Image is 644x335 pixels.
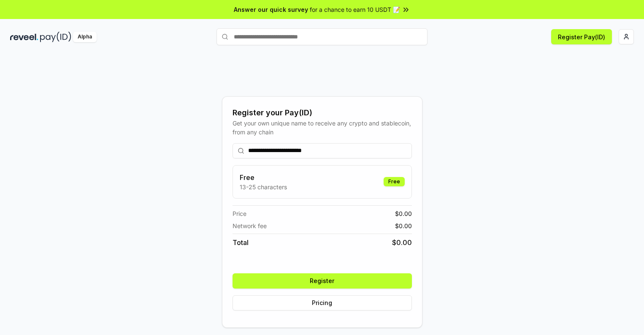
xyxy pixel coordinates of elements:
[384,177,405,186] div: Free
[392,237,412,248] span: $ 0.00
[551,29,612,44] button: Register Pay(ID)
[234,5,308,14] span: Answer our quick survey
[233,221,267,230] span: Network fee
[233,209,246,218] span: Price
[233,119,412,136] div: Get your own unique name to receive any crypto and stablecoin, from any chain
[310,5,400,14] span: for a chance to earn 10 USDT 📝
[395,221,412,230] span: $ 0.00
[40,32,71,42] img: pay_id
[233,107,412,119] div: Register your Pay(ID)
[240,182,287,191] p: 13-25 characters
[240,172,287,182] h3: Free
[233,273,412,289] button: Register
[233,295,412,310] button: Pricing
[10,32,38,42] img: reveel_dark
[395,209,412,218] span: $ 0.00
[233,237,249,248] span: Total
[73,32,97,42] div: Alpha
